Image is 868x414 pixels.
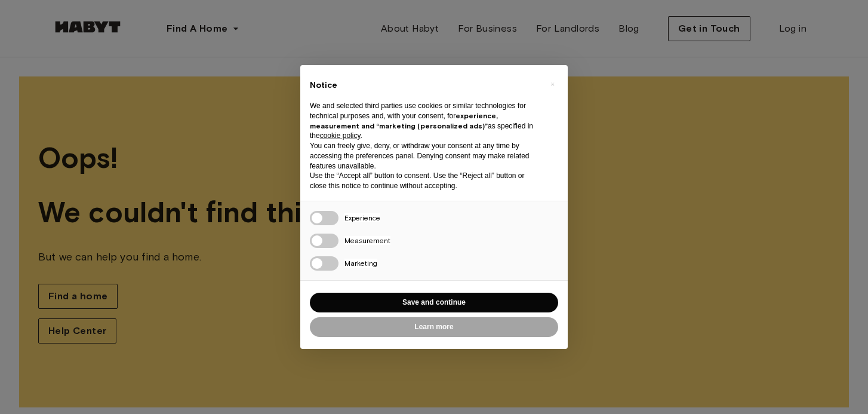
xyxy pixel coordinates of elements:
[344,236,390,245] span: Measurement
[344,213,380,222] span: Experience
[310,79,539,91] h2: Notice
[543,75,562,94] button: Close this notice
[310,171,539,191] p: Use the “Accept all” button to consent. Use the “Reject all” button or close this notice to conti...
[344,259,377,268] span: Marketing
[310,293,558,312] button: Save and continue
[310,111,498,130] strong: experience, measurement and “marketing (personalized ads)”
[310,141,539,171] p: You can freely give, deny, or withdraw your consent at any time by accessing the preferences pane...
[310,317,558,337] button: Learn more
[310,101,539,141] p: We and selected third parties use cookies or similar technologies for technical purposes and, wit...
[320,131,361,140] a: cookie policy
[550,77,555,91] span: ×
